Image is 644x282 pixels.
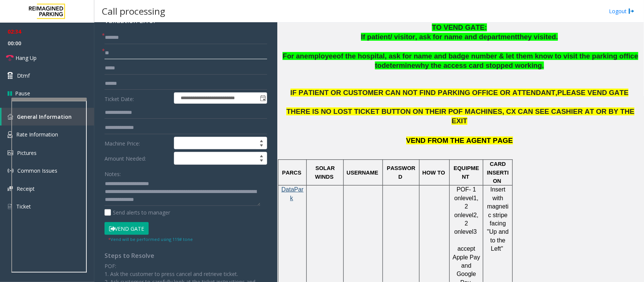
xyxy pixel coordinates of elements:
[432,23,487,31] span: TO VEND GATE:
[256,158,267,164] span: Decrease value
[103,92,172,104] label: Ticket Date:
[17,72,30,80] span: Dtmf
[454,195,480,218] span: 1, 2 on
[258,93,267,103] span: Toggle popup
[105,222,149,235] button: Vend Gate
[454,165,480,179] span: EQUIPMENT
[315,165,336,179] span: SOLAR WINDS
[105,252,267,259] h4: Steps to Resolve
[382,61,390,69] span: de
[487,161,509,184] span: CARD INSERTION
[609,7,635,15] a: Logout
[290,89,558,97] span: IF PATIENT OR CUSTOMER CAN NOT FIND PARKING OFFICE OR ATTENDANT,
[8,203,12,210] img: 'icon'
[454,186,478,201] span: POF- 1 on
[629,7,635,15] img: logout
[517,33,558,41] span: they visited.
[361,33,518,41] span: If patient/ visitor, ask for name and department
[461,228,473,235] span: level
[108,236,193,242] small: Vend will be performed using 119# tone
[454,212,480,235] span: 2, 2 on
[105,167,121,178] label: Notes:
[473,228,477,235] span: 3
[15,54,37,62] span: Hang Up
[283,52,304,60] span: For an
[2,108,94,126] a: General Information
[421,61,544,69] span: hy the access card stopped working.
[256,137,267,143] span: Increase value
[387,165,415,179] span: PASSWORD
[103,137,172,150] label: Machine Price:
[337,52,356,60] span: of the
[15,89,30,97] span: Pause
[281,186,304,201] span: DataPark
[256,152,267,158] span: Increase value
[103,152,172,165] label: Amount Needed:
[415,61,421,69] span: w
[8,131,12,138] img: 'icon'
[358,52,638,69] span: hospital, ask for name and badge number & let them know to visit the parking office to
[281,187,304,201] a: DataPark
[105,208,170,216] label: Send alerts to manager
[8,186,13,191] img: 'icon'
[390,61,415,69] span: termine
[423,170,445,176] span: HOW TO
[256,143,267,149] span: Decrease value
[8,150,13,155] img: 'icon'
[8,168,14,174] img: 'icon'
[8,114,13,120] img: 'icon'
[461,195,473,201] span: level
[304,52,337,60] span: employee
[558,89,629,97] span: PLEASE VEND GATE
[282,170,301,176] span: PARCS
[461,212,473,218] span: level
[347,170,378,176] span: USERNAME
[286,107,635,125] span: THERE IS NO LOST TICKET BUTTON ON THEIR POF MACHINES, CX CAN SEE CASHIER AT OR BY THE EXIT
[98,2,169,20] h3: Call processing
[406,136,513,144] span: VEND FROM THE AGENT PAGE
